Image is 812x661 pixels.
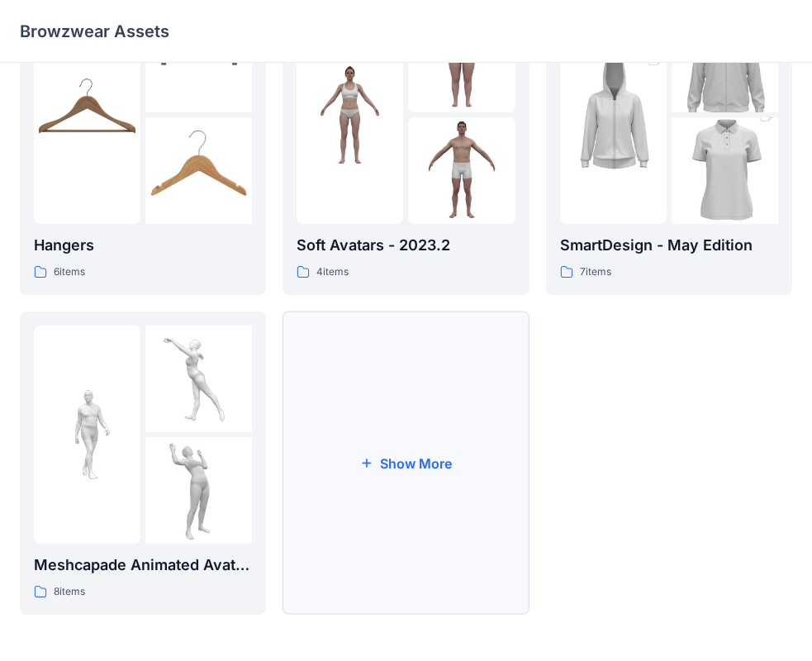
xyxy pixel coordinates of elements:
[560,234,778,257] p: SmartDesign - May Edition
[580,264,611,281] p: 7 items
[408,117,515,224] img: folder 3
[145,117,252,224] img: folder 3
[297,234,515,257] p: Soft Avatars - 2023.2
[54,264,85,281] p: 6 items
[34,554,252,577] p: Meshcapade Animated Avatars
[297,61,403,168] img: folder 1
[34,381,140,487] img: folder 1
[672,91,778,251] img: folder 3
[54,583,85,601] p: 8 items
[145,437,252,544] img: folder 3
[34,234,252,257] p: Hangers
[20,20,169,43] p: Browzwear Assets
[316,264,349,281] p: 4 items
[20,311,266,615] a: folder 1folder 2folder 3Meshcapade Animated Avatars8items
[145,326,252,432] img: folder 2
[560,35,667,195] img: folder 1
[34,61,140,168] img: folder 1
[283,311,529,615] button: Show More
